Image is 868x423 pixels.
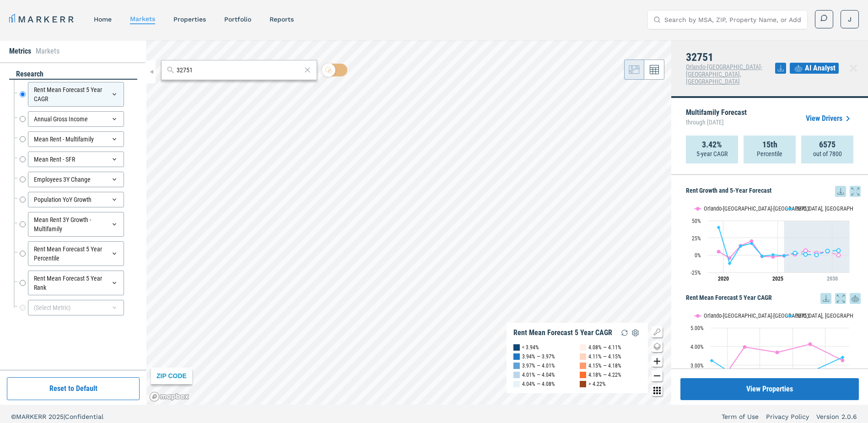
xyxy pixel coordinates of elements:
[695,312,777,319] button: Show Orlando-Kissimmee-Sanford, FL
[94,16,112,23] a: home
[652,385,663,396] button: Other options map button
[130,15,155,22] a: markets
[695,205,777,212] button: Show Orlando-Kissimmee-Sanford, FL
[513,328,612,337] div: Rent Mean Forecast 5 Year CAGR
[588,352,621,361] div: 4.11% — 4.15%
[49,413,65,420] span: 2025 |
[762,140,777,149] strong: 15th
[692,235,701,242] text: 25%
[776,351,779,354] path: Friday, 14 Jul, 20:00, 3.68. Orlando-Kissimmee-Sanford, FL.
[772,276,783,282] tspan: 2025
[619,327,630,338] img: Reload Legend
[696,149,728,158] p: 5-year CAGR
[686,63,762,85] span: Orlando-[GEOGRAPHIC_DATA]-[GEOGRAPHIC_DATA], [GEOGRAPHIC_DATA]
[787,205,810,212] button: Show 32751
[686,197,861,288] div: Rent Growth and 5-Year Forecast. Highcharts interactive chart.
[588,370,621,380] div: 4.18% — 4.22%
[149,391,189,402] a: Mapbox logo
[16,413,49,420] span: MARKERR
[760,255,764,258] path: Saturday, 29 Jul, 20:00, -1.61. 32751.
[686,293,861,304] h5: Rent Mean Forecast 5 Year CAGR
[173,16,206,23] a: properties
[690,363,704,369] text: 3.00%
[837,253,841,257] path: Monday, 29 Jul, 20:00, -0.16. Orlando-Kissimmee-Sanford, FL.
[7,377,140,400] button: Reset to Default
[718,276,729,282] tspan: 2020
[28,131,124,147] div: Mean Rent - Multifamily
[702,140,722,149] strong: 3.42%
[28,271,124,295] div: Rent Mean Forecast 5 Year Rank
[717,225,721,229] path: Monday, 29 Jul, 20:00, 40.29. 32751.
[692,218,701,224] text: 50%
[686,51,775,63] h4: 32751
[686,109,747,128] p: Multifamily Forecast
[816,412,857,421] a: Version 2.0.6
[9,46,31,57] li: Metrics
[686,304,861,418] div: Rent Mean Forecast 5 Year CAGR. Highcharts interactive chart.
[652,326,663,337] button: Show/Hide Legend Map Button
[36,46,59,57] li: Markets
[652,370,663,381] button: Zoom out map button
[522,343,539,352] div: < 3.94%
[686,186,861,197] h5: Rent Growth and 5-Year Forecast
[728,261,732,265] path: Wednesday, 29 Jul, 20:00, -12.06. 32751.
[804,249,808,252] path: Thursday, 29 Jul, 20:00, 6.56. Orlando-Kissimmee-Sanford, FL.
[690,325,704,331] text: 5.00%
[522,370,555,380] div: 4.01% — 4.04%
[588,343,621,352] div: 4.08% — 4.11%
[722,412,759,421] a: Term of Use
[9,13,75,26] a: MARKERR
[809,342,812,346] path: Saturday, 14 Jul, 20:00, 4.12. Orlando-Kissimmee-Sanford, FL.
[28,212,124,237] div: Mean Rent 3Y Growth - Multifamily
[787,312,810,319] button: Show 32751
[686,116,747,128] span: through [DATE]
[522,361,555,370] div: 3.97% — 4.01%
[826,249,830,253] path: Sunday, 29 Jul, 20:00, 5.96. 32751.
[837,249,841,252] path: Monday, 29 Jul, 20:00, 6.68. 32751.
[151,368,192,384] div: ZIP CODE
[522,380,555,389] div: 4.04% — 4.08%
[686,197,854,288] svg: Interactive chart
[806,113,853,124] a: View Drivers
[793,251,797,255] path: Wednesday, 29 Jul, 20:00, 3.24. 32751.
[750,241,754,245] path: Friday, 29 Jul, 20:00, 17.02. 32751.
[270,16,294,23] a: reports
[588,361,621,370] div: 4.15% — 4.18%
[680,378,859,400] button: View Properties
[11,413,16,420] span: ©
[522,352,555,361] div: 3.94% — 3.97%
[815,253,819,257] path: Saturday, 29 Jul, 20:00, 0.38. 32751.
[717,249,721,253] path: Monday, 29 Jul, 20:00, 5.11. Orlando-Kissimmee-Sanford, FL.
[690,344,704,350] text: 4.00%
[28,152,124,167] div: Mean Rent - SFR
[695,252,701,259] text: 0%
[848,15,852,24] span: J
[686,304,854,418] svg: Interactive chart
[743,345,747,349] path: Wednesday, 14 Jul, 20:00, 3.97. Orlando-Kissimmee-Sanford, FL.
[9,69,137,80] div: research
[841,10,859,28] button: J
[177,65,302,75] input: Search by MSA or ZIP Code
[146,40,671,405] canvas: Map
[588,380,606,389] div: > 4.22%
[757,149,782,158] p: Percentile
[664,11,802,29] input: Search by MSA, ZIP, Property Name, or Address
[782,254,786,258] path: Tuesday, 29 Jul, 20:00, -0.97. 32751.
[652,356,663,367] button: Zoom in map button
[690,270,701,276] text: -25%
[224,16,251,23] a: Portfolio
[766,412,809,421] a: Privacy Policy
[841,355,845,359] path: Sunday, 14 Jul, 20:00, 3.42. 32751.
[28,241,124,266] div: Rent Mean Forecast 5 Year Percentile
[28,82,124,107] div: Rent Mean Forecast 5 Year CAGR
[710,359,714,363] path: Tuesday, 14 Jul, 20:00, 3.24. 32751.
[28,172,124,187] div: Employees 3Y Change
[28,111,124,127] div: Annual Gross Income
[771,253,775,256] path: Monday, 29 Jul, 20:00, 0.59. 32751.
[630,327,641,338] img: Settings
[804,253,808,256] path: Thursday, 29 Jul, 20:00, 1. 32751.
[28,192,124,207] div: Population YoY Growth
[819,140,836,149] strong: 6575
[739,244,743,248] path: Thursday, 29 Jul, 20:00, 13.05. 32751.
